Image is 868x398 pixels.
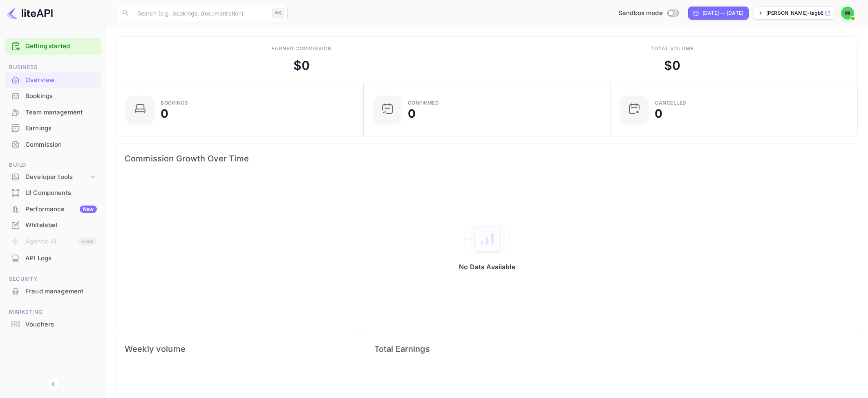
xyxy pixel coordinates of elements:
div: Team management [25,108,97,117]
span: Business [5,63,101,72]
img: LiteAPI logo [7,7,53,20]
div: Switch to Production mode [615,9,682,18]
div: Bookings [25,92,97,101]
div: Bookings [161,101,188,105]
span: Weekly volume [125,342,351,356]
div: Vouchers [5,317,101,333]
div: Earnings [5,121,101,136]
div: Whitelabel [25,221,97,230]
div: Developer tools [25,172,89,182]
a: Commission [5,137,101,152]
div: PerformanceNew [5,201,101,217]
div: ⌘K [272,8,284,18]
a: API Logs [5,250,101,266]
div: Total volume [651,45,694,52]
div: 0 [408,108,416,119]
span: Total Earnings [374,342,850,356]
span: Security [5,275,101,284]
div: UI Components [25,188,97,198]
a: Vouchers [5,317,101,332]
div: Vouchers [25,320,97,329]
button: Collapse navigation [46,377,60,391]
a: Bookings [5,88,101,103]
div: Bookings [5,88,101,104]
div: Commission [25,140,97,150]
img: mohamed ismail [841,7,854,20]
a: PerformanceNew [5,201,101,217]
a: Team management [5,105,101,120]
div: Click to change the date range period [688,7,749,20]
div: $ 0 [293,56,310,75]
div: New [80,206,97,213]
div: 0 [655,108,662,119]
span: Sandbox mode [618,9,663,18]
div: API Logs [25,254,97,263]
div: Confirmed [408,101,439,105]
div: Developer tools [5,170,101,184]
span: Build [5,161,101,170]
div: 0 [161,108,168,119]
div: Fraud management [5,284,101,300]
div: Commission [5,137,101,153]
div: [DATE] — [DATE] [702,9,743,17]
div: Earned commission [271,45,332,52]
img: empty-state-table2.svg [463,222,512,256]
a: Overview [5,72,101,87]
a: Whitelabel [5,217,101,233]
input: Search (e.g. bookings, documentation) [132,5,269,21]
a: Fraud management [5,284,101,299]
a: Getting started [25,42,97,51]
a: Earnings [5,121,101,136]
div: UI Components [5,185,101,201]
div: Earnings [25,124,97,133]
div: Overview [5,72,101,88]
div: Performance [25,205,97,214]
div: Fraud management [25,287,97,296]
span: Commission Growth Over Time [125,152,850,165]
p: No Data Available [459,263,515,271]
p: [PERSON_NAME]-tagb6.n... [766,9,823,17]
div: Team management [5,105,101,121]
a: UI Components [5,185,101,200]
div: $ 0 [664,56,680,75]
div: CANCELLED [655,101,687,105]
div: Overview [25,76,97,85]
div: API Logs [5,250,101,266]
div: Getting started [5,38,101,55]
span: Marketing [5,308,101,317]
div: Whitelabel [5,217,101,233]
